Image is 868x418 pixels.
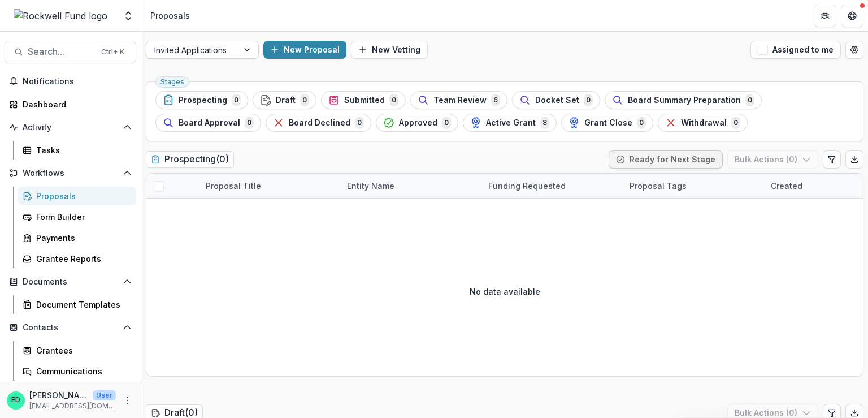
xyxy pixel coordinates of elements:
[23,277,118,287] span: Documents
[5,318,136,337] button: Open Contacts
[23,169,118,178] span: Workflows
[23,323,118,333] span: Contacts
[146,151,234,167] h2: Prospecting ( 0 )
[535,96,579,105] span: Docket Set
[5,72,136,91] button: Notifications
[658,114,748,132] button: Withdrawal0
[18,208,136,226] a: Form Builder
[637,117,646,129] span: 0
[623,174,764,198] div: Proposal Tags
[289,118,350,128] span: Board Declined
[18,341,136,360] a: Grantees
[11,397,20,404] div: Estevan D. Delgado
[321,91,406,109] button: Submitted0
[29,389,88,401] p: [PERSON_NAME]
[36,211,127,223] div: Form Builder
[5,164,136,182] button: Open Workflows
[5,95,136,114] a: Dashboard
[199,174,340,198] div: Proposal Title
[232,94,241,106] span: 0
[23,77,132,87] span: Notifications
[841,5,863,27] button: Get Help
[18,362,136,381] a: Communications
[155,114,261,132] button: Board Approval0
[266,114,371,132] button: Board Declined0
[481,180,572,192] div: Funding Requested
[561,114,653,132] button: Grant Close0
[584,118,632,128] span: Grant Close
[410,91,507,109] button: Team Review6
[18,187,136,205] a: Proposals
[14,9,107,23] img: Rockwell Fund logo
[351,41,428,59] button: New Vetting
[584,94,593,106] span: 0
[731,117,740,129] span: 0
[442,117,451,129] span: 0
[18,249,136,268] a: Grantee Reports
[36,190,127,202] div: Proposals
[150,10,190,21] div: Proposals
[540,117,549,129] span: 8
[340,180,401,192] div: Entity Name
[344,96,385,105] span: Submitted
[36,232,127,244] div: Payments
[470,286,540,298] p: No data available
[160,78,184,86] span: Stages
[120,394,134,407] button: More
[486,118,536,128] span: Active Grant
[340,174,481,198] div: Entity Name
[5,118,136,136] button: Open Activity
[23,123,118,132] span: Activity
[29,401,116,411] p: [EMAIL_ADDRESS][DOMAIN_NAME]
[5,273,136,291] button: Open Documents
[199,180,268,192] div: Proposal Title
[750,41,841,59] button: Assigned to me
[605,91,762,109] button: Board Summary Preparation0
[433,96,487,105] span: Team Review
[481,174,623,198] div: Funding Requested
[36,365,127,377] div: Communications
[36,144,127,156] div: Tasks
[36,253,127,265] div: Grantee Reports
[463,114,557,132] button: Active Grant8
[628,96,741,105] span: Board Summary Preparation
[764,180,809,192] div: Created
[36,299,127,311] div: Document Templates
[845,150,863,169] button: Export table data
[355,117,364,129] span: 0
[155,91,248,109] button: Prospecting0
[491,94,500,106] span: 6
[276,96,296,105] span: Draft
[623,180,693,192] div: Proposal Tags
[300,94,309,106] span: 0
[681,118,727,128] span: Withdrawal
[179,118,240,128] span: Board Approval
[609,150,723,169] button: Ready for Next Stage
[253,91,316,109] button: Draft0
[36,344,127,356] div: Grantees
[823,150,841,169] button: Edit table settings
[23,98,127,110] div: Dashboard
[179,96,227,105] span: Prospecting
[245,117,254,129] span: 0
[99,46,127,58] div: Ctrl + K
[28,46,94,57] span: Search...
[18,229,136,247] a: Payments
[5,41,136,63] button: Search...
[399,118,437,128] span: Approved
[845,41,863,59] button: Open table manager
[512,91,600,109] button: Docket Set0
[389,94,398,106] span: 0
[146,7,194,24] nav: breadcrumb
[376,114,458,132] button: Approved0
[745,94,754,106] span: 0
[263,41,346,59] button: New Proposal
[18,141,136,160] a: Tasks
[120,5,136,27] button: Open entity switcher
[93,390,116,400] p: User
[18,295,136,314] a: Document Templates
